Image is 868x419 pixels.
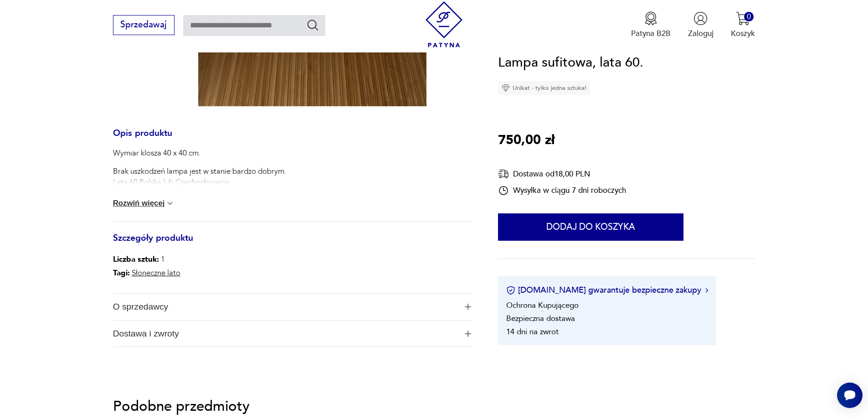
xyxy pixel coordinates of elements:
p: Patyna B2B [631,28,671,39]
li: 14 dni na zwrot [506,327,559,337]
img: Ikona dostawy [498,168,509,180]
div: Unikat - tylko jedna sztuka! [498,82,590,95]
a: Sprzedawaj [113,22,175,29]
button: Rozwiń więcej [113,199,175,208]
h1: Lampa sufitowa, lata 60. [498,52,643,73]
img: Ikona koszyka [736,11,750,26]
p: Brak uszkodzeń lampa jest w stanie bardzo dobrym. Lata 60 Polska lub Czechosłowacja [113,166,286,188]
a: Ikona medaluPatyna B2B [631,11,671,39]
div: Dostawa od 18,00 PLN [498,168,626,180]
button: Patyna B2B [631,11,671,39]
div: 0 [744,12,754,21]
div: Wysyłka w ciągu 7 dni roboczych [498,185,626,196]
img: Ikona certyfikatu [506,286,515,295]
button: 0Koszyk [731,11,755,39]
p: Wymiar klosza 40 x 40 cm. [113,148,286,159]
span: Dostawa i zwroty [113,321,457,347]
button: Sprzedawaj [113,15,175,35]
button: [DOMAIN_NAME] gwarantuje bezpieczne zakupy [506,285,708,296]
img: Ikona medalu [644,11,658,26]
img: Ikona plusa [465,304,471,310]
img: Ikona plusa [465,331,471,337]
span: O sprzedawcy [113,294,457,320]
p: 750,00 zł [498,130,555,151]
h3: Szczegóły produktu [113,235,472,253]
h3: Opis produktu [113,130,472,148]
button: Zaloguj [688,11,714,39]
p: Podobne przedmioty [113,400,755,413]
img: chevron down [165,199,175,208]
b: Liczba sztuk: [113,254,159,264]
b: Tagi: [113,268,130,278]
img: Ikonka użytkownika [693,11,708,26]
li: Bezpieczna dostawa [506,314,575,324]
img: Ikona strzałki w prawo [705,288,708,293]
a: Słoneczne lato [132,268,180,278]
p: 1 [113,253,180,266]
img: Ikona diamentu [502,84,510,93]
img: Patyna - sklep z meblami i dekoracjami vintage [421,1,467,47]
button: Ikona plusaDostawa i zwroty [113,321,472,347]
p: Koszyk [731,28,755,39]
button: Ikona plusaO sprzedawcy [113,294,472,320]
button: Dodaj do koszyka [498,214,683,241]
li: Ochrona Kupującego [506,300,579,311]
button: Szukaj [306,18,319,31]
iframe: Smartsupp widget button [837,383,863,408]
p: Zaloguj [688,28,714,39]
